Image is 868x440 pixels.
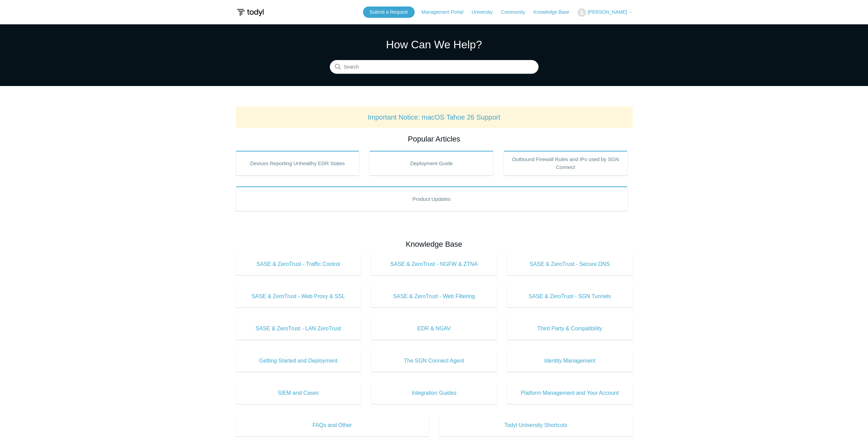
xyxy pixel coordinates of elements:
[381,325,487,333] span: EDR & NGAV
[471,9,499,16] a: University
[246,292,351,301] span: SASE & ZeroTrust - Web Proxy & SSL
[236,186,627,211] a: Product Updates
[370,151,493,175] a: Deployment Guide
[533,9,576,16] a: Knowledge Base
[330,36,539,53] h1: How Can We Help?
[422,9,470,16] a: Management Portal
[368,113,501,121] a: Important Notice: macOS Tahoe 26 Support
[246,325,351,333] span: SASE & ZeroTrust - LAN ZeroTrust
[507,253,633,275] a: SASE & ZeroTrust - Secure DNS
[381,260,487,268] span: SASE & ZeroTrust - NGFW & ZTNA
[371,350,497,372] a: The SGN Connect Agent
[507,350,633,372] a: Identity Management
[236,285,361,307] a: SASE & ZeroTrust - Web Proxy & SSL
[517,292,622,301] span: SASE & ZeroTrust - SGN Tunnels
[371,318,497,340] a: EDR & NGAV
[363,7,415,18] a: Submit a Request
[246,389,351,397] span: SIEM and Cases
[236,382,361,404] a: SIEM and Cases
[236,253,361,275] a: SASE & ZeroTrust - Traffic Control
[381,357,487,365] span: The SGN Connect Agent
[246,357,351,365] span: Getting Started and Deployment
[507,285,633,307] a: SASE & ZeroTrust - SGN Tunnels
[330,60,539,74] input: Search
[246,260,351,268] span: SASE & ZeroTrust - Traffic Control
[246,421,419,429] span: FAQs and Other
[578,8,632,17] button: [PERSON_NAME]
[507,382,633,404] a: Platform Management and Your Account
[381,292,487,301] span: SASE & ZeroTrust - Web Filtering
[236,133,633,145] h2: Popular Articles
[501,9,532,16] a: Community
[504,151,627,175] a: Outbound Firewall Rules and IPs used by SGN Connect
[371,382,497,404] a: Integration Guides
[236,318,361,340] a: SASE & ZeroTrust - LAN ZeroTrust
[439,414,633,436] a: Todyl University Shortcuts
[371,285,497,307] a: SASE & ZeroTrust - Web Filtering
[371,253,497,275] a: SASE & ZeroTrust - NGFW & ZTNA
[236,239,633,250] h2: Knowledge Base
[507,318,633,340] a: Third Party & Compatibility
[517,260,622,268] span: SASE & ZeroTrust - Secure DNS
[517,325,622,333] span: Third Party & Compatibility
[236,151,360,175] a: Devices Reporting Unhealthy EDR States
[517,389,622,397] span: Platform Management and Your Account
[236,350,361,372] a: Getting Started and Deployment
[236,6,265,19] img: Todyl Support Center Help Center home page
[381,389,487,397] span: Integration Guides
[450,421,622,429] span: Todyl University Shortcuts
[517,357,622,365] span: Identity Management
[587,9,627,15] span: [PERSON_NAME]
[236,414,429,436] a: FAQs and Other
